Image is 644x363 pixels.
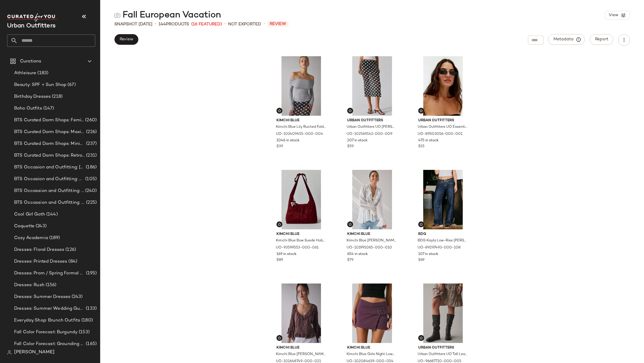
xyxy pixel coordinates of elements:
span: UO-101991065-000-010 [347,245,392,251]
span: Boho Outfits [14,105,42,112]
span: BTS Occassion and Outfitting: Campus Lounge [14,188,84,194]
span: (195) [85,270,97,277]
span: (67) [66,82,76,88]
span: Fall Color Forecast: Burgundy [14,329,78,336]
span: Kimchi Blue [347,345,397,351]
span: UO-93599553-000-061 [276,245,319,251]
span: Review [119,37,133,42]
span: 169 in stock [276,252,297,257]
span: (231) [85,152,97,159]
img: svg%3e [278,336,281,340]
span: BTS Curated Dorm Shops: Feminine [14,117,84,124]
span: Dresses: Prom / Spring Formal Outfitting [14,270,85,277]
span: 1046 in stock [276,138,299,143]
span: BTS Curated Dorm Shops: Minimalist [14,140,85,147]
span: View [608,13,618,18]
span: Review [267,21,289,27]
span: UO-89503056-000-001 [418,132,462,137]
img: svg%3e [7,350,12,355]
img: cfy_white_logo.C9jOOHJF.svg [7,13,57,21]
span: (240) [84,188,97,194]
img: 89297493_108_b [414,170,473,229]
span: Dresses: Rush [14,282,45,289]
img: 89503056_001_b [414,56,473,116]
span: Cozy Academia [14,235,48,241]
span: $39 [276,144,283,149]
span: Snapshot [DATE] [114,21,152,27]
span: Kimchi Blue Girls Night Low-Rise Belted Wrap Micro Mini Skort in Mauve, Women's at Urban Outfitters [347,352,396,357]
span: (153) [78,329,90,336]
span: (126) [64,246,76,253]
span: Everyday Shop: Brunch Outfits [14,317,80,324]
span: 144 [159,22,166,26]
span: (16 Featured) [191,21,222,27]
span: BTS Curated Dorm Shops: Retro+ Boho [14,152,85,159]
img: 101648749_021_b [272,284,331,343]
button: Review [114,34,138,45]
img: svg%3e [278,109,281,112]
img: svg%3e [348,109,352,112]
img: svg%3e [278,223,281,226]
span: Current Company Name [7,23,55,29]
span: Kimchi Blue [276,232,326,237]
img: svg%3e [419,336,423,340]
span: BDG [418,232,468,237]
span: $59 [347,144,354,149]
span: $89 [276,258,283,263]
span: Urban Outfitters UO Tall Leather Slouch Boot in Dark Grey, Women's at Urban Outfitters [418,352,467,357]
span: (84) [67,258,77,265]
span: BTS Occasion and Outfitting: [PERSON_NAME] to Party [14,164,85,171]
span: • [224,21,226,28]
img: 96687710_005_b [414,284,473,343]
span: BDG Kayla Low-Rise [PERSON_NAME] in Rinse, Women's at Urban Outfitters [418,238,467,243]
span: (133) [85,305,97,312]
span: Coquette [14,223,34,230]
span: Kimchi Blue [347,232,397,237]
div: Products [159,21,189,27]
span: Metadata [553,37,580,42]
img: 102409455_004_b [272,56,331,116]
span: (183) [36,70,48,77]
span: • [263,21,265,28]
span: Urban Outfitters [418,345,468,351]
span: BTS Occassion and Outfitting: First Day Fits [14,199,85,206]
span: Cool Girl Goth [14,211,45,218]
span: $69 [418,258,424,263]
span: Kimchi Blue [276,118,326,123]
span: Dresses: Floral Dresses [14,246,64,253]
span: (237) [85,140,97,147]
span: Beauty: SPF + Sun Shop [14,82,66,88]
span: (225) [85,199,97,206]
span: Report [595,37,608,42]
span: 107 in stock [418,252,438,257]
button: View [605,11,630,20]
span: 207 in stock [347,138,368,143]
img: svg%3e [114,12,120,18]
span: Kimchi Blue [276,345,326,351]
span: [PERSON_NAME] [14,349,55,356]
img: 102569142_009_b [342,56,402,116]
img: svg%3e [419,223,423,226]
span: (226) [85,129,97,135]
span: (105) [84,176,97,183]
span: BTS Occasion and Outfitting: Homecoming Dresses [14,176,84,183]
span: (180) [80,317,93,324]
span: (189) [48,235,60,241]
span: 654 in stock [347,252,368,257]
span: Dresses: Summer Wedding Guest [14,305,85,312]
span: (186) [85,164,97,171]
span: (144) [45,211,58,218]
span: $79 [347,258,353,263]
button: Report [590,34,613,45]
span: (243) [70,294,83,300]
span: 475 in stock [418,138,439,143]
span: Not Exported [228,21,261,27]
span: Kimchi Blue Bow Suede Hobo Bag in Maroon, Women's at Urban Outfitters [276,238,326,243]
span: (147) [42,105,54,112]
span: Urban Outfitters UO [PERSON_NAME] Sheer Mesh Polka Dot Midi Skirt in Black/White Polka Dot, Women... [347,125,396,130]
span: Dresses: Printed Dresses [14,258,67,265]
span: $15 [418,144,424,149]
button: Metadata [548,34,585,45]
div: Fall European Vacation [114,9,221,21]
span: UO-89297493-000-108 [418,245,461,251]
